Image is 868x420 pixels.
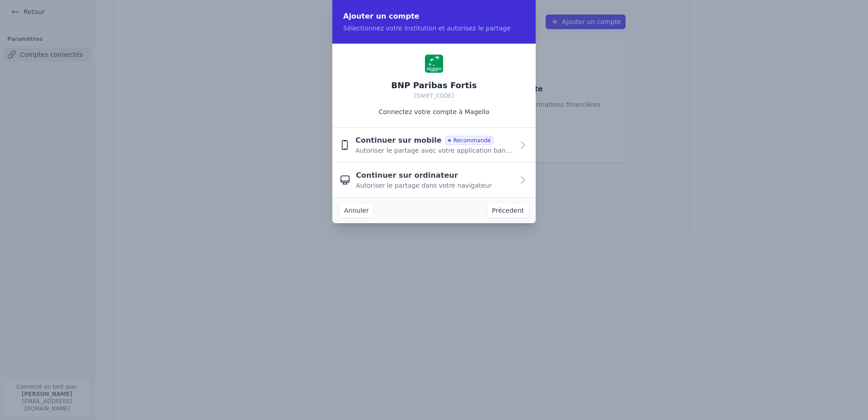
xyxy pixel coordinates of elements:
[355,135,442,146] span: Continuer sur mobile
[488,203,528,218] button: Précedent
[340,203,373,218] button: Annuler
[379,107,489,116] p: Connectez votre compte à Magello
[414,93,454,99] span: [SWIFT_CODE]
[355,146,514,155] span: Autoriser le partage avec votre application bancaire
[332,163,536,197] button: Continuer sur ordinateur Autoriser le partage dans votre navigateur
[356,170,458,181] span: Continuer sur ordinateur
[343,11,525,22] h2: Ajouter un compte
[425,55,443,73] img: BNP Paribas Fortis
[332,128,536,163] button: Continuer sur mobile Recommandé Autoriser le partage avec votre application bancaire
[445,136,493,145] span: Recommandé
[356,181,492,190] span: Autoriser le partage dans votre navigateur
[391,80,477,91] h2: BNP Paribas Fortis
[343,24,525,33] p: Sélectionnez votre institution et autorisez le partage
